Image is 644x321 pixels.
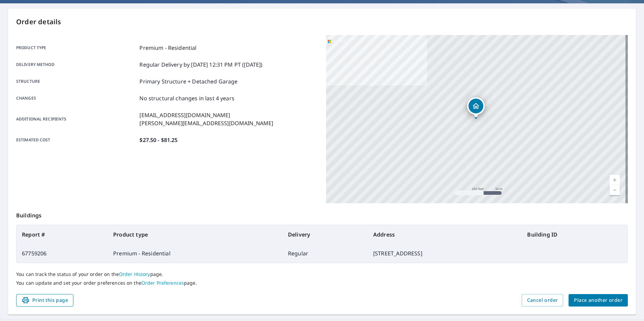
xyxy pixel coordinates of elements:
[16,271,628,277] p: You can track the status of your order on the page.
[16,17,628,27] p: Order details
[119,271,150,277] a: Order History
[16,280,628,286] p: You can update and set your order preferences on the page.
[283,244,368,263] td: Regular
[17,244,108,263] td: 67759206
[16,294,73,307] button: Print this page
[467,97,485,118] div: Dropped pin, building 1, Residential property, 916 Academy Ave Owings Mills, MD 21117
[22,296,68,305] span: Print this page
[139,111,273,119] p: [EMAIL_ADDRESS][DOMAIN_NAME]
[16,77,137,85] p: Structure
[16,94,137,102] p: Changes
[139,119,273,127] p: [PERSON_NAME][EMAIL_ADDRESS][DOMAIN_NAME]
[610,175,620,185] a: Current Level 17, Zoom In
[139,61,262,69] p: Regular Delivery by [DATE] 12:31 PM PT ([DATE])
[139,44,196,52] p: Premium - Residential
[522,294,563,307] button: Cancel order
[16,111,137,127] p: Additional recipients
[141,280,184,286] a: Order Preferences
[16,61,137,69] p: Delivery method
[368,244,522,263] td: [STREET_ADDRESS]
[569,294,628,307] button: Place another order
[610,185,620,195] a: Current Level 17, Zoom Out
[108,225,283,244] th: Product type
[522,225,627,244] th: Building ID
[574,296,622,305] span: Place another order
[368,225,522,244] th: Address
[139,77,237,85] p: Primary Structure + Detached Garage
[16,136,137,144] p: Estimated cost
[17,225,108,244] th: Report #
[16,44,137,52] p: Product type
[139,94,234,102] p: No structural changes in last 4 years
[527,296,558,305] span: Cancel order
[108,244,283,263] td: Premium - Residential
[16,203,628,225] p: Buildings
[139,136,178,144] p: $27.50 - $81.25
[283,225,368,244] th: Delivery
